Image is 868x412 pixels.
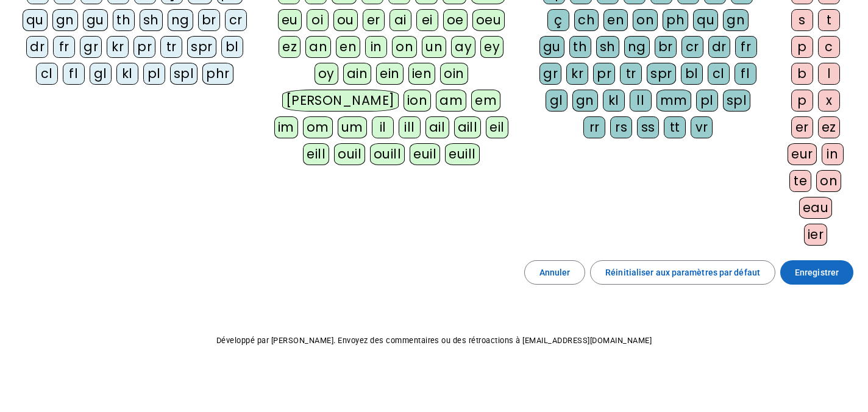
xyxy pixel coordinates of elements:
div: br [655,36,677,58]
div: th [113,9,135,31]
div: fl [63,63,85,85]
div: eu [278,9,302,31]
div: gr [80,36,102,58]
div: an [305,36,331,58]
div: on [633,9,658,31]
div: oe [443,9,468,31]
div: mm [656,90,691,112]
div: p [791,90,813,112]
div: qu [23,9,48,31]
div: in [822,143,844,165]
div: gr [539,63,561,85]
div: cr [681,36,703,58]
div: on [392,36,417,58]
div: un [422,36,446,58]
div: cl [36,63,58,85]
div: ien [408,63,436,85]
p: Développé par [PERSON_NAME]. Envoyez des commentaires ou des rétroactions à [EMAIL_ADDRESS][DOMAI... [10,333,858,348]
div: pr [593,63,615,85]
div: c [818,36,840,58]
div: th [569,36,591,58]
div: ey [480,36,503,58]
div: euill [445,143,479,165]
div: p [791,36,813,58]
div: ai [390,9,411,31]
div: eur [788,143,817,165]
div: pr [133,36,155,58]
div: en [603,9,628,31]
div: cr [225,9,247,31]
div: oeu [472,9,505,31]
div: ss [637,116,659,138]
div: gn [723,9,749,31]
div: er [363,9,385,31]
div: cl [708,63,730,85]
div: ion [404,90,432,112]
div: rs [610,116,632,138]
div: em [471,90,500,112]
div: ll [630,90,652,112]
div: am [436,90,466,112]
div: qu [693,9,718,31]
div: gu [83,9,108,31]
div: ph [663,9,688,31]
div: sh [140,9,163,31]
div: pl [696,90,718,112]
div: l [818,63,840,85]
div: tr [160,36,182,58]
div: oin [440,63,468,85]
div: bl [221,36,243,58]
div: spr [647,63,676,85]
div: br [198,9,220,31]
div: vr [691,116,713,138]
div: gl [546,90,567,112]
div: ain [343,63,372,85]
div: ill [399,116,421,138]
button: Réinitialiser aux paramètres par défaut [590,260,775,285]
div: spr [187,36,216,58]
div: ei [416,9,438,31]
div: dr [26,36,48,58]
div: er [791,116,813,138]
div: um [338,116,367,138]
div: ein [376,63,404,85]
div: ouill [370,143,405,165]
div: kl [603,90,625,112]
div: euil [410,143,440,165]
div: gu [539,36,564,58]
div: aill [454,116,482,138]
div: gn [52,9,78,31]
div: kr [107,36,129,58]
div: b [791,63,813,85]
button: Enregistrer [780,260,853,285]
span: Annuler [539,265,571,280]
div: ier [804,224,828,246]
div: eil [486,116,508,138]
div: ng [624,36,650,58]
div: fr [53,36,75,58]
div: tr [620,63,642,85]
div: in [365,36,387,58]
div: om [303,116,333,138]
div: spl [170,63,198,85]
button: Annuler [524,260,586,285]
div: eau [799,197,833,219]
div: rr [583,116,605,138]
span: Réinitialiser aux paramètres par défaut [605,265,760,280]
div: x [818,90,840,112]
div: ail [425,116,449,138]
div: ez [818,116,840,138]
div: sh [596,36,619,58]
div: oy [315,63,338,85]
div: en [336,36,360,58]
div: ou [333,9,358,31]
div: kl [116,63,138,85]
div: fl [735,63,756,85]
div: oi [307,9,329,31]
span: Enregistrer [795,265,839,280]
div: ng [168,9,193,31]
div: ç [547,9,569,31]
div: phr [202,63,233,85]
div: t [818,9,840,31]
div: te [789,170,811,192]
